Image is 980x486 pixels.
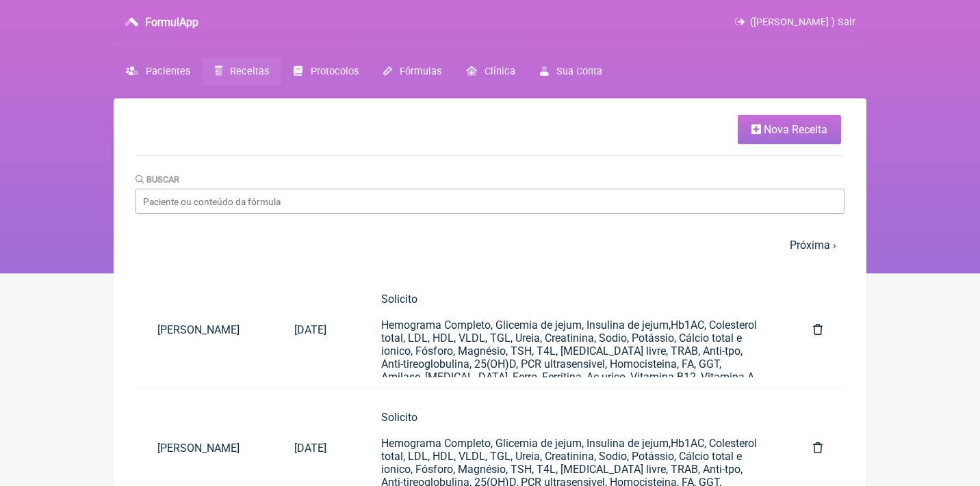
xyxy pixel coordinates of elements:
[750,16,855,28] span: ([PERSON_NAME] ) Sair
[281,58,370,85] a: Protocolos
[203,58,281,85] a: Receitas
[764,123,827,136] span: Nova Receita
[136,189,844,214] input: Paciente ou conteúdo da fórmula
[136,312,272,347] a: [PERSON_NAME]
[359,282,780,377] a: SolicitoHemograma Completo, Glicemia de jejum, Insulina de jejum,Hb1AC, Colesterol total, LDL, HD...
[400,66,441,77] span: Fórmulas
[145,16,198,29] h3: FormulApp
[454,58,528,85] a: Clínica
[738,115,841,144] a: Nova Receita
[136,230,844,260] nav: pager
[485,66,515,77] span: Clínica
[311,66,359,77] span: Protocolos
[272,431,348,465] a: [DATE]
[136,431,272,465] a: [PERSON_NAME]
[735,16,855,28] a: ([PERSON_NAME] ) Sair
[146,66,190,77] span: Pacientes
[230,66,269,77] span: Receitas
[790,239,836,252] a: Próxima ›
[381,293,758,422] div: Solicito Hemograma Completo, Glicemia de jejum, Insulina de jejum,Hb1AC, Colesterol total, LDL, H...
[272,312,348,347] a: [DATE]
[136,174,179,185] label: Buscar
[528,58,615,85] a: Sua Conta
[114,58,203,85] a: Pacientes
[556,66,602,77] span: Sua Conta
[371,58,454,85] a: Fórmulas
